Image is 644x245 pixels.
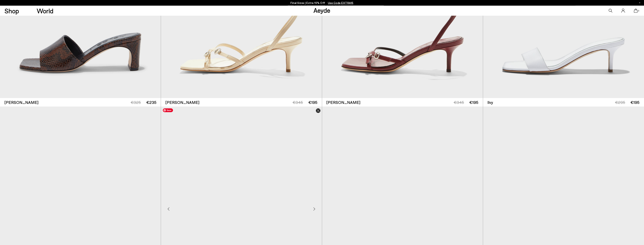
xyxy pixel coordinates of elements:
[634,9,638,13] a: 0
[146,100,156,105] span: €235
[5,99,39,105] span: [PERSON_NAME]
[161,98,322,107] a: [PERSON_NAME] €345 €195
[615,100,625,105] span: €295
[469,100,478,105] span: €195
[638,10,639,12] span: 0
[322,98,483,107] a: [PERSON_NAME] €345 €195
[37,8,53,14] a: World
[293,100,303,105] span: €345
[313,6,330,14] a: Aeyde
[131,100,141,105] span: €325
[163,108,173,112] span: Save
[163,203,174,215] div: Previous slide
[326,99,360,105] span: [PERSON_NAME]
[483,98,644,107] a: Ilvy €295 €195
[630,100,639,105] span: €195
[328,1,353,5] span: Navigate to /collections/ss25-final-sizes
[309,203,320,215] div: Next slide
[165,99,199,105] span: [PERSON_NAME]
[5,8,19,14] a: Shop
[487,99,493,105] span: Ilvy
[308,100,317,105] span: €195
[454,100,464,105] span: €345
